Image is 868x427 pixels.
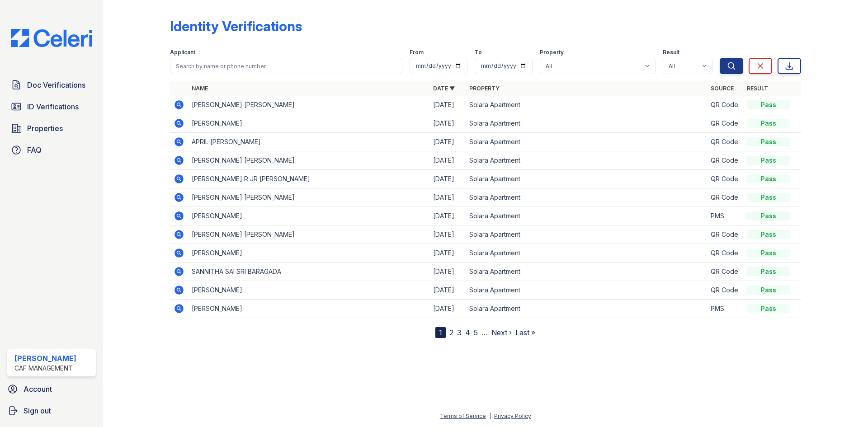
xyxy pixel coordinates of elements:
[188,263,429,281] td: SANNITHA SAI SRI BARAGADA
[188,133,429,151] td: APRIL [PERSON_NAME]
[494,413,531,419] a: Privacy Policy
[27,145,42,155] span: FAQ
[747,267,790,276] div: Pass
[481,327,488,338] span: …
[707,207,743,225] td: PMS
[707,96,743,114] td: QR Code
[429,207,466,225] td: [DATE]
[170,58,402,74] input: Search by name or phone number
[707,188,743,207] td: QR Code
[24,405,51,416] span: Sign out
[747,137,790,146] div: Pass
[747,156,790,165] div: Pass
[466,96,707,114] td: Solara Apartment
[7,76,96,94] a: Doc Verifications
[429,263,466,281] td: [DATE]
[429,244,466,263] td: [DATE]
[469,85,500,92] a: Property
[7,98,96,116] a: ID Verifications
[188,225,429,244] td: [PERSON_NAME] [PERSON_NAME]
[747,85,768,92] a: Result
[707,300,743,318] td: PMS
[449,328,453,337] a: 2
[435,327,446,338] div: 1
[188,300,429,318] td: [PERSON_NAME]
[410,49,424,56] label: From
[188,244,429,263] td: [PERSON_NAME]
[475,49,482,56] label: To
[27,123,63,134] span: Properties
[711,85,734,92] a: Source
[429,133,466,151] td: [DATE]
[747,119,790,128] div: Pass
[466,244,707,263] td: Solara Apartment
[429,151,466,170] td: [DATE]
[747,100,790,109] div: Pass
[188,170,429,188] td: [PERSON_NAME] R JR [PERSON_NAME]
[27,80,85,90] span: Doc Verifications
[465,328,470,337] a: 4
[14,353,76,364] div: [PERSON_NAME]
[27,101,79,112] span: ID Verifications
[515,328,535,337] a: Last »
[466,225,707,244] td: Solara Apartment
[440,413,486,419] a: Terms of Service
[429,114,466,133] td: [DATE]
[4,29,99,47] img: CE_Logo_Blue-a8612792a0a2168367f1c8372b55b34899dd931a85d93a1a3d3e32e68fde9ad4.png
[489,413,491,419] div: |
[491,328,512,337] a: Next ›
[188,207,429,225] td: [PERSON_NAME]
[466,133,707,151] td: Solara Apartment
[188,151,429,170] td: [PERSON_NAME] [PERSON_NAME]
[747,249,790,258] div: Pass
[707,244,743,263] td: QR Code
[429,281,466,300] td: [DATE]
[4,402,99,420] a: Sign out
[188,114,429,133] td: [PERSON_NAME]
[747,304,790,313] div: Pass
[7,141,96,159] a: FAQ
[707,263,743,281] td: QR Code
[747,193,790,202] div: Pass
[457,328,462,337] a: 3
[747,174,790,183] div: Pass
[747,211,790,221] div: Pass
[540,49,564,56] label: Property
[747,230,790,239] div: Pass
[747,286,790,295] div: Pass
[466,300,707,318] td: Solara Apartment
[170,18,302,34] div: Identity Verifications
[466,114,707,133] td: Solara Apartment
[433,85,455,92] a: Date ▼
[429,300,466,318] td: [DATE]
[4,380,99,398] a: Account
[707,114,743,133] td: QR Code
[474,328,478,337] a: 5
[466,281,707,300] td: Solara Apartment
[707,281,743,300] td: QR Code
[429,170,466,188] td: [DATE]
[707,170,743,188] td: QR Code
[170,49,195,56] label: Applicant
[188,188,429,207] td: [PERSON_NAME] [PERSON_NAME]
[7,119,96,137] a: Properties
[188,281,429,300] td: [PERSON_NAME]
[14,364,76,373] div: CAF Management
[466,207,707,225] td: Solara Apartment
[707,225,743,244] td: QR Code
[466,151,707,170] td: Solara Apartment
[707,151,743,170] td: QR Code
[663,49,679,56] label: Result
[707,133,743,151] td: QR Code
[466,263,707,281] td: Solara Apartment
[429,225,466,244] td: [DATE]
[466,170,707,188] td: Solara Apartment
[188,96,429,114] td: [PERSON_NAME] [PERSON_NAME]
[429,188,466,207] td: [DATE]
[429,96,466,114] td: [DATE]
[24,384,52,394] span: Account
[466,188,707,207] td: Solara Apartment
[192,85,208,92] a: Name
